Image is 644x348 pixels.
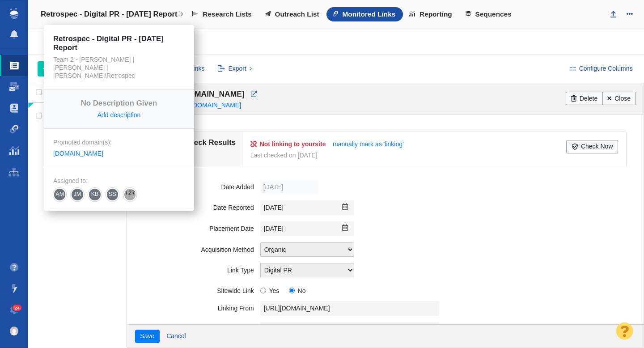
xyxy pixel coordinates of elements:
[53,34,185,52] h4: Retrospec - Digital PR - [DATE] Report
[228,64,246,73] span: Export
[135,200,260,212] label: Date Reported
[85,186,104,204] span: KB
[419,10,452,18] span: Reporting
[260,284,280,295] label: Yes
[259,7,327,21] a: Outreach List
[135,301,260,312] label: Linking From
[53,138,185,146] div: Promoted domain(s):
[123,188,136,201] span: +27
[564,61,638,76] button: Configure Columns
[68,186,87,204] span: JM
[41,10,178,19] h4: Retrospec - Digital PR - [DATE] Report
[602,92,636,105] a: Close
[566,92,602,105] a: Delete
[203,10,252,18] span: Research Lists
[342,10,395,18] span: Monitored Links
[161,330,191,343] a: Cancel
[13,305,22,311] span: 24
[53,177,185,185] div: Assigned to:
[50,186,70,204] span: AM
[103,186,122,204] span: SS
[97,111,141,119] a: Add description
[135,263,260,274] label: Link Type
[135,284,260,295] label: Sitewide Link
[10,8,18,19] img: buzzstream_logo_iconsimple.png
[403,7,459,21] a: Reporting
[135,221,260,233] label: Placement Date
[135,322,260,333] label: Linking To
[38,61,92,76] button: Add Links
[53,55,185,80] div: Team 2 - [PERSON_NAME] | [PERSON_NAME] | [PERSON_NAME]\Retrospec
[260,180,318,194] label: [DATE]
[275,10,319,18] span: Outreach List
[315,140,326,148] span: site
[460,7,519,21] a: Sequences
[289,288,295,293] input: No
[135,180,260,191] label: Date Added
[333,140,404,148] a: manually mark as 'linking'
[475,10,511,18] span: Sequences
[250,140,326,148] strong: Not linking to your
[260,288,266,293] input: Yes
[289,284,306,295] label: No
[326,7,403,21] a: Monitored Links
[10,327,19,335] img: 8a21b1a12a7554901d364e890baed237
[186,7,259,21] a: Research Lists
[579,64,633,73] span: Configure Columns
[53,99,185,108] h4: No Description Given
[566,140,618,153] a: Check Now
[53,150,103,157] a: [DOMAIN_NAME]
[250,151,567,159] div: Last checked on [DATE]
[135,242,260,254] label: Acquisition Method
[135,330,160,343] button: Save
[213,61,257,76] button: Export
